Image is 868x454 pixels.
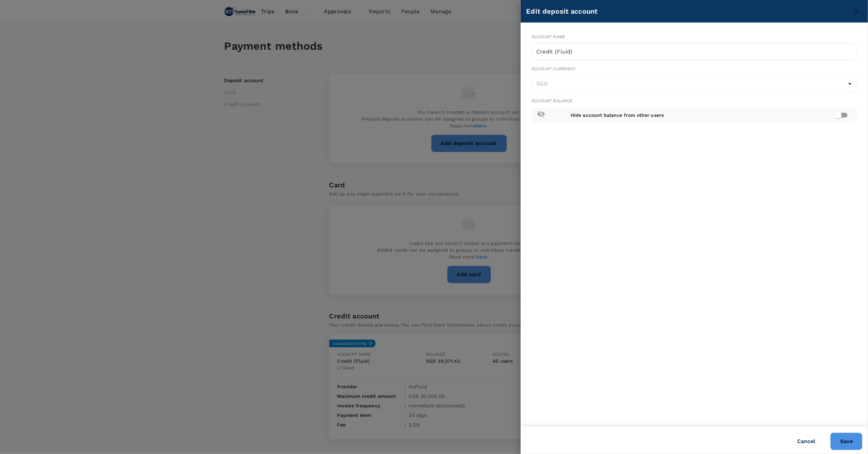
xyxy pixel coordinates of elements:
button: close [851,5,863,17]
p: Hide account balance from other users [571,112,807,119]
div: Account Currency [532,66,857,73]
button: Cancel [788,433,825,450]
button: Save [830,433,863,450]
div: Account Balance [532,98,857,105]
div: Edit deposit account [526,6,851,17]
div: Account name [532,34,857,41]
